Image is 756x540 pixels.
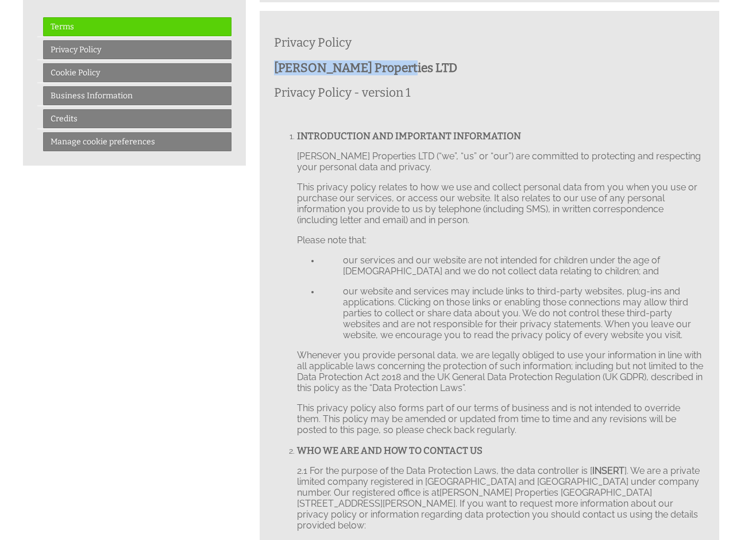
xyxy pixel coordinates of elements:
span: INTRODUCTION AND IMPORTANT INFORMATION [297,131,521,141]
span: This privacy policy also forms part of our terms of business and is not intended to override them... [297,403,680,435]
span: Whenever you provide personal data, we are legally obliged to use your information in line with a... [297,350,703,393]
a: Manage cookie preferences [43,132,232,151]
span: . Our registered office is at [330,487,439,498]
span: our services and our website are not intended for children under the age of [DEMOGRAPHIC_DATA] an... [343,255,660,277]
a: Cookie Policy [43,63,232,82]
a: Privacy Policy [43,40,232,59]
strong: INSERT [592,465,624,476]
span: WHO WE ARE AND HOW TO CONTACT US [297,445,483,456]
span: Privacy Policy - version 1 [274,85,411,100]
span: This privacy policy relates to how we use and collect personal data from you when you use or purc... [297,182,697,225]
p: [PERSON_NAME] Properties LTD (“we”, “us” or “our”) are committed to protecting and respecting you... [297,151,705,173]
span: 2.1 For the purpose of the Data Protection Laws, the data controller is [ ]. We are a private lim... [297,465,700,498]
p: Data Protection Laws”. [297,350,705,393]
a: Business Information [43,86,232,105]
span: Please note that: [297,235,367,246]
a: Credits [43,109,232,128]
a: Terms [43,17,232,36]
h2: Privacy Policy [274,35,705,50]
span: our website and services may include links to third-party websites, plug-ins and applications. Cl... [343,286,691,340]
p: [PERSON_NAME] Properties [GEOGRAPHIC_DATA][STREET_ADDRESS][PERSON_NAME] [297,465,705,531]
strong: [PERSON_NAME] Properties LTD [274,60,457,75]
span: . If you want to request more information about our privacy policy or information regarding data ... [297,498,698,531]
